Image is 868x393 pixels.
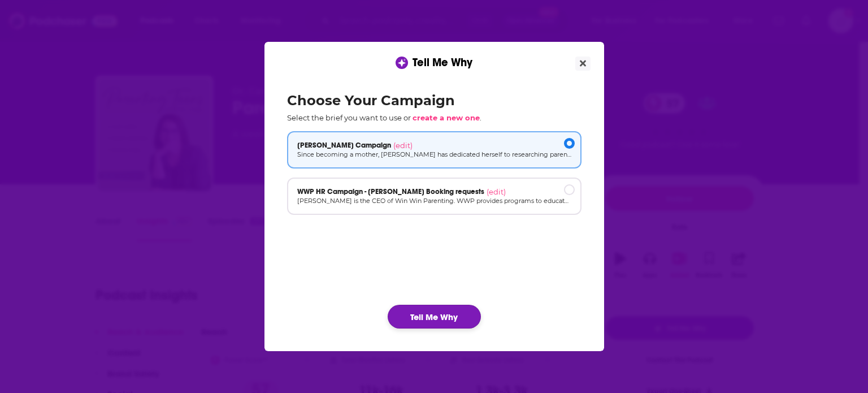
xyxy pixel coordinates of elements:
[413,55,472,70] span: Tell Me Why
[413,113,480,122] span: create a new one
[397,58,406,67] img: tell me why sparkle
[297,187,484,196] span: WWP HR Campaign - [PERSON_NAME] Booking requests
[575,57,591,71] button: Close
[297,141,391,150] span: [PERSON_NAME] Campaign
[297,150,571,159] p: Since becoming a mother, [PERSON_NAME] has dedicated herself to researching parenting and child d...
[287,92,581,109] h2: Choose Your Campaign
[297,196,571,206] p: [PERSON_NAME] is the CEO of Win Win Parenting. WWP provides programs to educate and resource work...
[287,113,581,122] p: Select the brief you want to use or .
[487,187,506,196] span: (edit)
[388,305,481,329] button: Tell Me Why
[393,141,413,150] span: (edit)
